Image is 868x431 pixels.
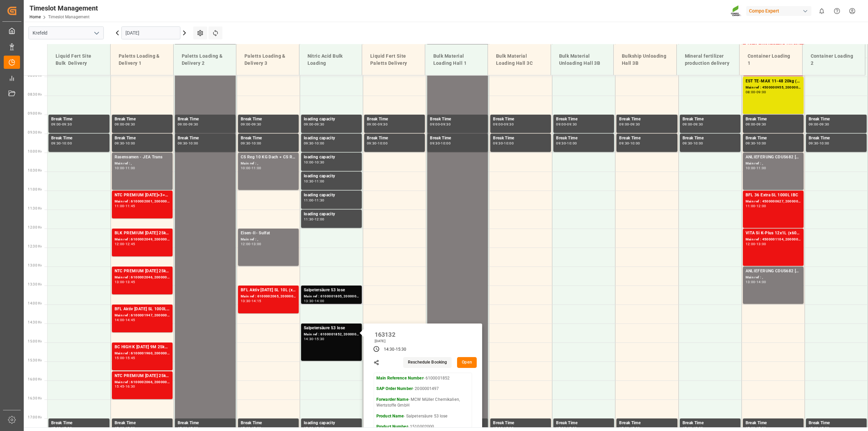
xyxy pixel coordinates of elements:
[61,123,62,126] div: -
[28,377,42,381] span: 16:00 Hr
[115,427,124,430] div: 17:00
[809,142,818,145] div: 09:30
[62,123,72,126] div: 09:30
[124,318,125,321] div: -
[567,123,577,126] div: 09:30
[124,166,125,170] div: -
[376,424,408,429] strong: Product Number
[376,386,413,391] strong: SAP Order Number
[251,123,252,126] div: -
[619,116,674,123] div: Break Time
[493,135,548,142] div: Break Time
[756,166,766,170] div: 11:00
[62,427,72,430] div: 17:30
[619,50,671,70] div: Bulkship Unloading Hall 3B
[746,199,801,204] div: Main ref : 4500000627, 2000000544
[503,427,504,430] div: -
[629,142,630,145] div: -
[378,142,388,145] div: 10:00
[504,142,514,145] div: 10:00
[619,427,629,430] div: 17:00
[377,142,378,145] div: -
[556,135,611,142] div: Break Time
[441,142,451,145] div: 10:00
[241,154,296,161] div: CS Reg 10 KG Dach + CS Reg. Plus
[372,329,398,339] div: 163132
[178,142,188,145] div: 09:30
[241,287,296,294] div: BFL Aktiv [DATE] SL 10L (x60) DEBFL Aktiv [DATE] SL 1000L IBC MTO
[28,150,42,153] span: 10:00 Hr
[116,50,168,70] div: Paletts Loading & Delivery 1
[367,135,422,142] div: Break Time
[28,131,42,134] span: 09:30 Hr
[814,3,829,19] button: show 0 new notifications
[115,154,170,161] div: Rasensamen - JEA Trans
[241,166,251,170] div: 10:00
[376,424,469,430] p: - 1510002000
[457,357,477,368] button: Open
[314,161,315,164] div: -
[808,50,860,70] div: Container Loading 2
[493,116,548,123] div: Break Time
[566,427,567,430] div: -
[115,166,124,170] div: 10:00
[746,142,755,145] div: 09:30
[556,427,566,430] div: 17:00
[315,142,324,145] div: 10:00
[314,299,315,302] div: -
[241,135,296,142] div: Break Time
[567,142,577,145] div: 10:00
[241,123,251,126] div: 09:00
[746,166,755,170] div: 10:00
[252,166,261,170] div: 11:00
[746,268,801,275] div: ANLIEFERUNG CDUS682 [DATE] (JCAM) BigBag 900KG
[251,299,252,302] div: -
[745,50,797,70] div: Container Loading 1
[124,280,125,283] div: -
[28,226,42,229] span: 12:00 Hr
[115,275,170,280] div: Main ref : 6100002046, 2000000966
[556,50,608,70] div: Bulk Material Unloading Hall 3B
[619,420,674,427] div: Break Time
[115,280,124,283] div: 13:00
[115,318,124,321] div: 14:00
[376,386,469,392] p: - 2000001497
[556,116,611,123] div: Break Time
[395,347,396,353] div: -
[124,242,125,246] div: -
[683,427,692,430] div: 17:00
[756,204,766,208] div: 12:00
[315,427,324,430] div: 17:30
[755,123,756,126] div: -
[115,344,170,351] div: BC HIGH K [DATE] 9M 25kg (x42) INTBLK SUPREM [DATE] 25kg(x60) ES,IT,PT,SI
[372,339,475,344] div: [DATE]
[304,154,359,161] div: loading capacity
[252,123,261,126] div: 09:30
[189,142,198,145] div: 10:00
[430,135,485,142] div: Break Time
[629,123,630,126] div: -
[28,26,104,39] input: Type to search/select
[125,166,135,170] div: 11:00
[124,123,125,126] div: -
[692,427,693,430] div: -
[115,135,170,142] div: Break Time
[367,123,377,126] div: 09:00
[28,320,42,324] span: 14:30 Hr
[746,123,755,126] div: 09:00
[566,142,567,145] div: -
[403,357,452,368] button: Reschedule Booking
[115,242,124,246] div: 12:00
[756,123,766,126] div: 09:30
[314,180,315,183] div: -
[115,142,124,145] div: 09:30
[377,123,378,126] div: -
[115,199,170,204] div: Main ref : 6100002001, 2000000596
[251,142,252,145] div: -
[28,415,42,419] span: 17:00 Hr
[809,135,864,142] div: Break Time
[28,244,42,248] span: 12:30 Hr
[115,161,170,166] div: Main ref : ,
[430,142,440,145] div: 09:30
[115,192,170,199] div: NTC PREMIUM [DATE]+3+TE 600kg BBNTC CLASSIC [DATE]+3+TE 600kg BBNTC CLASSIC [DATE] 25kg (x40) DE,...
